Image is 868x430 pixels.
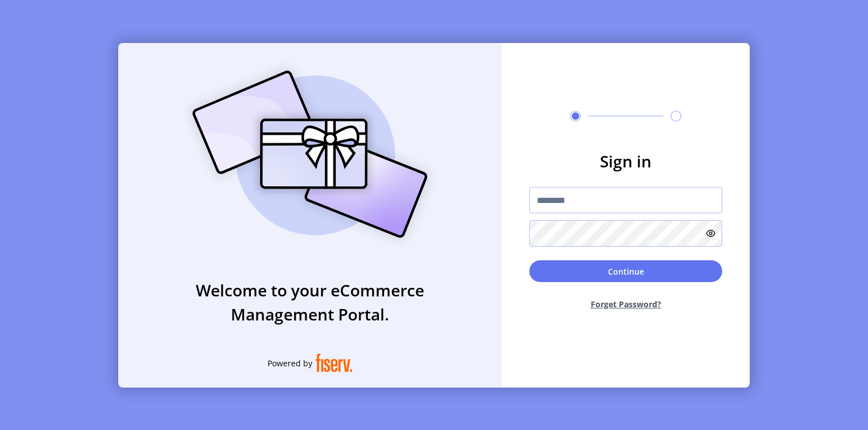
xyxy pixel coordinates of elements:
[529,260,722,282] button: Continue
[529,149,722,173] h3: Sign in
[118,278,502,326] h3: Welcome to your eCommerce Management Portal.
[175,58,445,251] img: card_Illustration.svg
[268,357,312,369] span: Powered by
[529,289,722,319] button: Forget Password?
